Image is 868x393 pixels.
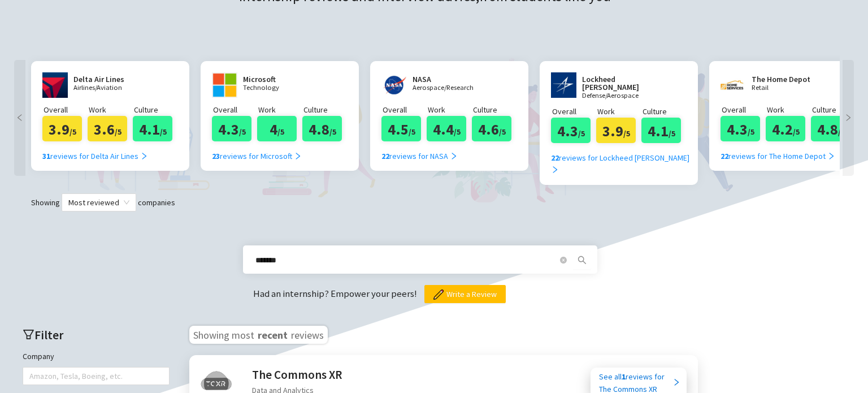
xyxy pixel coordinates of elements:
[427,116,466,141] div: 4.4
[133,116,172,141] div: 4.1
[413,84,480,92] p: Aerospace/Research
[11,193,857,211] div: Showing companies
[253,287,419,300] span: Had an internship? Empower your peers!
[552,105,596,118] p: Overall
[140,152,148,160] span: right
[669,128,675,139] span: /5
[721,116,760,141] div: 4.3
[243,75,311,83] h2: Microsoft
[257,116,297,141] div: 4
[42,141,148,162] a: 31reviews for Delta Air Lines right
[722,103,766,116] p: Overall
[302,116,342,141] div: 4.8
[239,127,246,137] span: /5
[752,75,819,83] h2: The Home Depot
[212,72,237,98] img: www.microsoft.com
[454,127,461,137] span: /5
[623,128,630,139] span: /5
[294,152,302,160] span: right
[258,103,302,116] p: Work
[212,150,302,162] div: reviews for Microsoft
[446,288,497,300] span: Write a Review
[383,103,427,116] p: Overall
[42,150,148,162] div: reviews for Delta Air Lines
[622,372,626,382] b: 1
[428,103,472,116] p: Work
[134,103,178,116] p: Culture
[472,116,511,141] div: 4.6
[843,114,854,122] span: right
[582,75,667,91] h2: Lockheed [PERSON_NAME]
[212,151,220,161] b: 23
[721,151,728,161] b: 22
[641,118,681,143] div: 4.1
[257,327,289,340] span: recent
[115,127,121,137] span: /5
[243,84,311,92] p: Technology
[73,84,141,92] p: Airlines/Aviation
[473,103,517,116] p: Culture
[381,141,458,162] a: 22reviews for NASA right
[381,72,407,98] img: nasa.gov
[42,116,82,141] div: 3.9
[574,256,591,265] span: search
[827,152,835,160] span: right
[597,105,641,118] p: Work
[551,143,695,176] a: 22reviews for Lockheed [PERSON_NAME] right
[409,127,415,137] span: /5
[381,116,421,141] div: 4.5
[42,151,50,161] b: 31
[70,127,76,137] span: /5
[560,257,567,264] span: close-circle
[23,326,170,344] h2: Filter
[213,103,257,116] p: Overall
[73,75,141,83] h2: Delta Air Lines
[721,150,835,162] div: reviews for The Home Depot
[14,114,25,122] span: left
[329,127,336,137] span: /5
[643,105,687,118] p: Culture
[766,116,805,141] div: 4.2
[838,127,845,137] span: /5
[672,378,680,386] span: right
[748,127,754,137] span: /5
[578,128,585,139] span: /5
[68,194,129,211] span: Most reviewed
[582,92,667,100] p: Defense/Aerospace
[189,326,328,344] h3: Showing most reviews
[433,290,444,300] img: pencil.png
[381,151,389,161] b: 22
[160,127,167,137] span: /5
[551,152,695,176] div: reviews for Lockheed [PERSON_NAME]
[413,75,480,83] h2: NASA
[277,127,284,137] span: /5
[23,350,54,362] label: Company
[752,84,819,92] p: Retail
[450,152,458,160] span: right
[596,118,636,143] div: 3.9
[573,251,591,269] button: search
[88,116,127,141] div: 3.6
[551,72,576,98] img: www.lockheedmartin.com
[89,103,133,116] p: Work
[212,116,251,141] div: 4.3
[303,103,348,116] p: Culture
[381,150,458,162] div: reviews for NASA
[812,103,856,116] p: Culture
[424,285,506,303] button: Write a Review
[23,329,34,340] span: filter
[212,141,302,162] a: 23reviews for Microsoft right
[551,153,559,163] b: 22
[551,166,559,174] span: right
[721,141,835,162] a: 22reviews for The Home Depot right
[252,365,342,384] h2: The Commons XR
[811,116,850,141] div: 4.8
[499,127,506,137] span: /5
[44,103,88,116] p: Overall
[793,127,800,137] span: /5
[767,103,811,116] p: Work
[551,118,591,143] div: 4.3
